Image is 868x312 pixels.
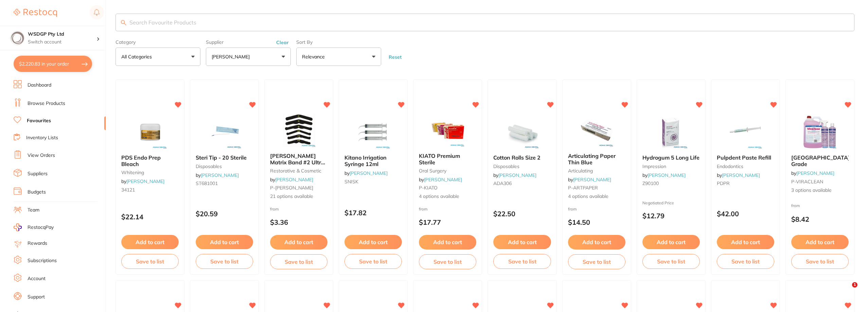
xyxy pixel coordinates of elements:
[344,254,402,269] button: Save to list
[126,178,164,184] a: [PERSON_NAME]
[717,164,774,169] small: endodontics
[270,153,327,165] b: Tofflemire Matrix Band #2 Ultra-Thin 0.0015 144 Pack
[28,170,48,177] a: Suppliers
[568,177,611,183] span: by
[121,254,179,269] button: Save to list
[419,153,476,165] b: KIATO Premium Sterile
[296,39,381,45] label: Sort By
[642,164,700,169] small: impression
[419,235,476,249] button: Add to cart
[270,152,327,172] span: [PERSON_NAME] Matrix Band #2 Ultra-Thin 0.0015 144 Pack
[196,154,247,161] span: Steri Tip - 20 Sterile
[270,168,327,173] small: restorative & cosmetic
[419,168,476,173] small: oral surgery
[121,170,179,175] small: whitening
[419,254,476,269] button: Save to list
[121,213,179,221] p: $22.14
[791,179,823,185] span: P-VIRACLEAN
[419,218,476,226] p: $17.77
[14,223,22,231] img: RestocqPay
[568,235,625,249] button: Add to cart
[270,177,313,183] span: by
[344,235,402,249] button: Add to cart
[196,235,253,249] button: Add to cart
[717,154,771,161] span: Pulpdent Paste Refill
[493,154,551,161] b: Cotton Rolls Size 2
[28,39,96,45] p: Switch account
[196,172,239,178] span: by
[14,223,54,231] a: RestocqPay
[791,187,849,194] span: 3 options available
[493,180,512,186] span: ADA306
[493,235,551,249] button: Add to cart
[28,294,45,300] a: Support
[852,282,857,288] span: 1
[121,187,135,193] span: 34121
[796,170,834,176] a: [PERSON_NAME]
[351,115,395,149] img: Kitano Irrigation Syringe 12ml
[344,209,402,217] p: $17.82
[498,172,536,178] a: [PERSON_NAME]
[277,113,321,147] img: Tofflemire Matrix Band #2 Ultra-Thin 0.0015 144 Pack
[791,170,834,176] span: by
[121,53,155,60] p: All Categories
[28,82,51,89] a: Dashboard
[791,154,849,167] b: Viraclean Hospital Grade
[270,235,327,249] button: Add to cart
[642,254,700,269] button: Save to list
[14,56,92,72] button: $2,220.83 in your order
[568,193,625,200] span: 4 options available
[212,53,252,60] p: [PERSON_NAME]
[717,154,774,161] b: Pulpdent Paste Refill
[26,134,58,141] a: Inventory Lists
[642,154,700,161] b: Hydrogum 5 Long Life
[717,172,760,178] span: by
[648,172,686,178] a: [PERSON_NAME]
[28,240,47,247] a: Rewards
[28,100,65,107] a: Browse Products
[419,193,476,200] span: 4 options available
[649,115,693,149] img: Hydrogum 5 Long Life
[27,117,51,124] a: Favourites
[419,152,460,165] span: KIATO Premium Sterile
[28,275,46,282] a: Account
[121,154,161,167] span: PDS Endo Prep Bleach
[419,177,462,183] span: by
[196,154,253,161] b: Steri Tip - 20 Sterile
[493,210,551,218] p: $22.50
[568,218,625,226] p: $14.50
[128,115,172,149] img: PDS Endo Prep Bleach
[344,170,388,176] span: by
[196,254,253,269] button: Save to list
[493,164,551,169] small: disposables
[791,203,800,208] span: from
[196,180,218,186] span: ST681001
[206,48,291,66] button: [PERSON_NAME]
[121,178,164,184] span: by
[642,154,699,161] span: Hydrogum 5 Long Life
[791,235,849,249] button: Add to cart
[717,254,774,269] button: Save to list
[419,185,438,191] span: P-KIATO
[28,31,96,38] h4: WSDGP Pty Ltd
[28,207,39,214] a: Team
[717,235,774,249] button: Add to cart
[722,172,760,178] a: [PERSON_NAME]
[574,113,619,147] img: Articulating Paper Thin Blue
[28,189,46,196] a: Budgets
[568,254,625,269] button: Save to list
[270,254,327,269] button: Save to list
[11,31,24,45] img: WSDGP Pty Ltd
[196,210,253,218] p: $20.59
[568,152,616,165] span: Articulating Paper Thin Blue
[791,254,849,269] button: Save to list
[196,164,253,169] small: disposables
[270,193,327,200] span: 21 options available
[424,177,462,183] a: [PERSON_NAME]
[116,39,200,45] label: Category
[14,9,57,17] img: Restocq Logo
[270,218,327,226] p: $3.36
[121,235,179,249] button: Add to cart
[642,212,700,220] p: $12.79
[717,210,774,218] p: $42.00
